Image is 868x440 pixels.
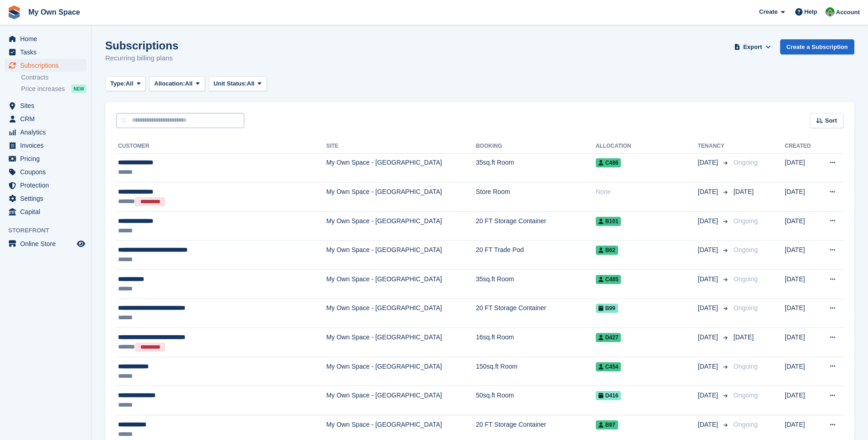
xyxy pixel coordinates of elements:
[698,187,720,197] span: [DATE]
[20,166,75,178] span: Coupons
[326,139,476,154] th: Site
[785,386,819,415] td: [DATE]
[785,182,819,212] td: [DATE]
[733,217,758,225] span: Ongoing
[476,299,596,328] td: 20 FT Storage Container
[825,116,837,125] span: Sort
[476,153,596,182] td: 35sq.ft Room
[5,237,86,250] a: menu
[326,211,476,241] td: My Own Space - [GEOGRAPHIC_DATA]
[759,7,777,16] span: Create
[20,46,75,59] span: Tasks
[596,158,621,167] span: C486
[698,333,720,342] span: [DATE]
[596,275,621,284] span: C485
[21,73,86,82] a: Contracts
[785,357,819,386] td: [DATE]
[476,328,596,357] td: 16sq.ft Room
[698,362,720,371] span: [DATE]
[476,241,596,270] td: 20 FT Trade Pod
[7,5,21,19] img: stora-icon-8386f47178a22dfd0bd8f6a31ec36ba5ce8667c1dd55bd0f319d3a0aa187defe.svg
[785,241,819,270] td: [DATE]
[5,59,86,72] a: menu
[326,153,476,182] td: My Own Space - [GEOGRAPHIC_DATA]
[476,270,596,299] td: 35sq.ft Room
[596,391,621,400] span: D416
[596,139,698,154] th: Allocation
[20,179,75,192] span: Protection
[326,386,476,415] td: My Own Space - [GEOGRAPHIC_DATA]
[5,126,86,139] a: menu
[698,245,720,255] span: [DATE]
[110,79,126,88] span: Type:
[596,187,698,197] div: None
[326,328,476,357] td: My Own Space - [GEOGRAPHIC_DATA]
[105,39,178,52] h1: Subscriptions
[154,79,185,88] span: Allocation:
[5,179,86,192] a: menu
[733,392,758,399] span: Ongoing
[20,59,75,72] span: Subscriptions
[20,113,75,125] span: CRM
[476,211,596,241] td: 20 FT Storage Container
[20,192,75,205] span: Settings
[326,357,476,386] td: My Own Space - [GEOGRAPHIC_DATA]
[214,79,247,88] span: Unit Status:
[5,152,86,165] a: menu
[785,328,819,357] td: [DATE]
[804,7,817,16] span: Help
[698,420,720,429] span: [DATE]
[733,188,754,195] span: [DATE]
[247,79,255,88] span: All
[733,363,758,370] span: Ongoing
[20,32,75,45] span: Home
[326,241,476,270] td: My Own Space - [GEOGRAPHIC_DATA]
[20,237,75,250] span: Online Store
[20,152,75,165] span: Pricing
[733,421,758,428] span: Ongoing
[20,205,75,218] span: Capital
[780,39,854,54] a: Create a Subscription
[326,182,476,212] td: My Own Space - [GEOGRAPHIC_DATA]
[596,217,621,226] span: B101
[476,139,596,154] th: Booking
[5,192,86,205] a: menu
[5,139,86,152] a: menu
[698,303,720,313] span: [DATE]
[326,299,476,328] td: My Own Space - [GEOGRAPHIC_DATA]
[785,139,819,154] th: Created
[733,39,773,54] button: Export
[20,99,75,112] span: Sites
[116,139,326,154] th: Customer
[733,275,758,283] span: Ongoing
[5,46,86,59] a: menu
[596,362,621,371] span: C454
[596,246,618,255] span: B62
[698,274,720,284] span: [DATE]
[733,246,758,253] span: Ongoing
[825,7,835,16] img: Paula Harris
[785,299,819,328] td: [DATE]
[596,420,618,429] span: B97
[698,139,730,154] th: Tenancy
[733,333,754,341] span: [DATE]
[75,238,86,249] a: Preview store
[126,79,134,88] span: All
[5,99,86,112] a: menu
[785,270,819,299] td: [DATE]
[21,84,86,94] a: Price increases NEW
[185,79,193,88] span: All
[476,357,596,386] td: 150sq.ft Room
[785,211,819,241] td: [DATE]
[476,386,596,415] td: 50sq.ft Room
[698,158,720,167] span: [DATE]
[5,113,86,125] a: menu
[20,139,75,152] span: Invoices
[733,159,758,166] span: Ongoing
[596,333,621,342] span: D427
[733,304,758,311] span: Ongoing
[698,391,720,400] span: [DATE]
[209,76,267,91] button: Unit Status: All
[105,76,146,91] button: Type: All
[25,5,84,20] a: My Own Space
